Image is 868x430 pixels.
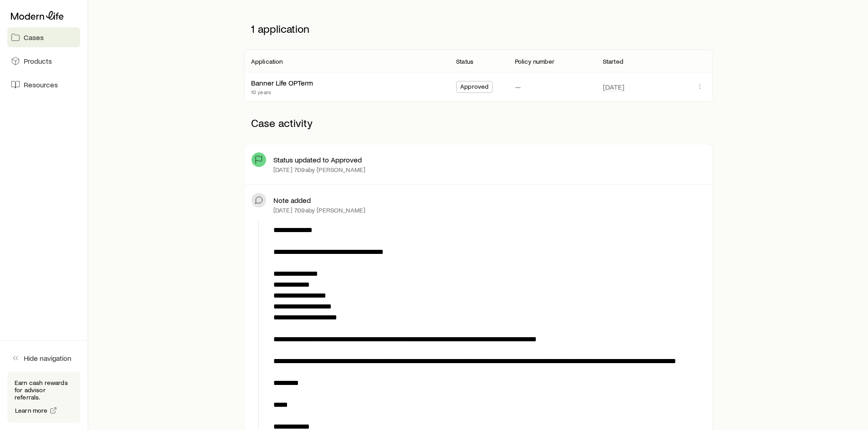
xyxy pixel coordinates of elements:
[244,15,713,42] p: 1 application
[7,75,80,95] a: Resources
[515,82,521,91] p: —
[251,58,283,65] p: Application
[515,58,555,65] p: Policy number
[251,78,313,88] div: Banner Life OPTerm
[603,82,624,91] span: [DATE]
[15,379,73,401] p: Earn cash rewards for advisor referrals.
[603,58,623,65] p: Started
[24,80,58,89] span: Resources
[7,27,80,47] a: Cases
[15,407,48,414] span: Learn more
[456,58,473,65] p: Status
[251,88,313,96] p: 10 years
[251,78,313,87] a: Banner Life OPTerm
[273,155,362,164] p: Status updated to Approved
[244,109,713,137] p: Case activity
[273,207,365,214] p: [DATE] 7:09a by [PERSON_NAME]
[273,166,365,173] p: [DATE] 7:09a by [PERSON_NAME]
[24,354,72,363] span: Hide navigation
[24,33,44,42] span: Cases
[7,348,80,368] button: Hide navigation
[7,372,80,423] div: Earn cash rewards for advisor referrals.Learn more
[273,196,311,205] p: Note added
[460,83,488,92] span: Approved
[24,56,52,66] span: Products
[7,51,80,71] a: Products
